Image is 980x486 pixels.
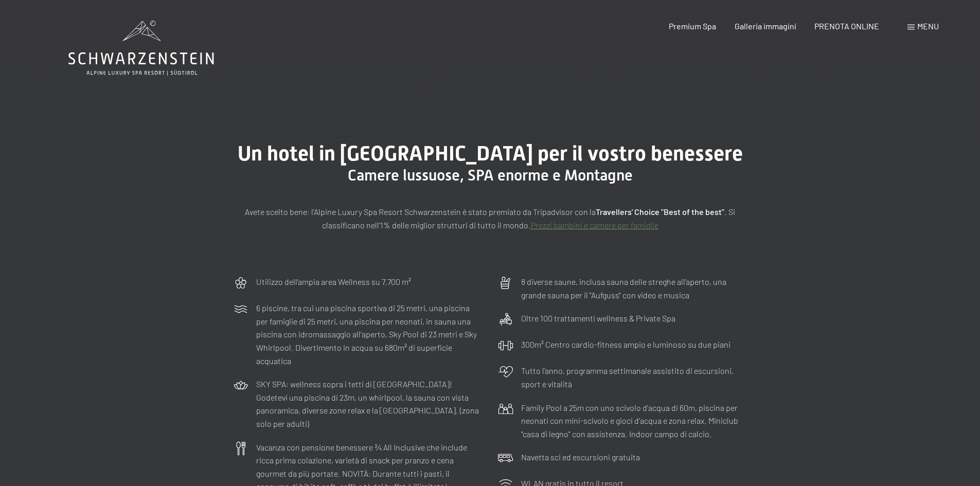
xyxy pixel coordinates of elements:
[521,401,747,441] p: Family Pool a 25m con uno scivolo d'acqua di 60m, piscina per neonati con mini-scivolo e gioci d'...
[238,141,743,166] span: Un hotel in [GEOGRAPHIC_DATA] per il vostro benessere
[256,301,483,367] p: 6 piscine, tra cui una piscina sportiva di 25 metri, una piscina per famiglie di 25 metri, una pi...
[735,21,796,31] a: Galleria immagini
[531,220,658,230] a: Prezzi bambini e camere per famiglie
[596,207,724,217] strong: Travellers' Choice "Best of the best"
[256,275,411,289] p: Utilizzo dell‘ampia area Wellness su 7.700 m²
[917,21,939,31] span: Menu
[256,377,483,430] p: SKY SPA: wellness sopra i tetti di [GEOGRAPHIC_DATA]! Godetevi una piscina di 23m, un whirlpool, ...
[233,205,747,231] p: Avete scelto bene: l’Alpine Luxury Spa Resort Schwarzenstein è stato premiato da Tripadvisor con ...
[669,21,716,31] a: Premium Spa
[521,275,747,301] p: 8 diverse saune, inclusa sauna delle streghe all’aperto, una grande sauna per il "Aufguss" con vi...
[521,312,675,325] p: Oltre 100 trattamenti wellness & Private Spa
[348,166,633,184] span: Camere lussuose, SPA enorme e Montagne
[814,21,879,31] a: PRENOTA ONLINE
[521,451,640,464] p: Navetta sci ed escursioni gratuita
[521,338,730,351] p: 300m² Centro cardio-fitness ampio e luminoso su due piani
[521,364,747,390] p: Tutto l’anno, programma settimanale assistito di escursioni, sport e vitalità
